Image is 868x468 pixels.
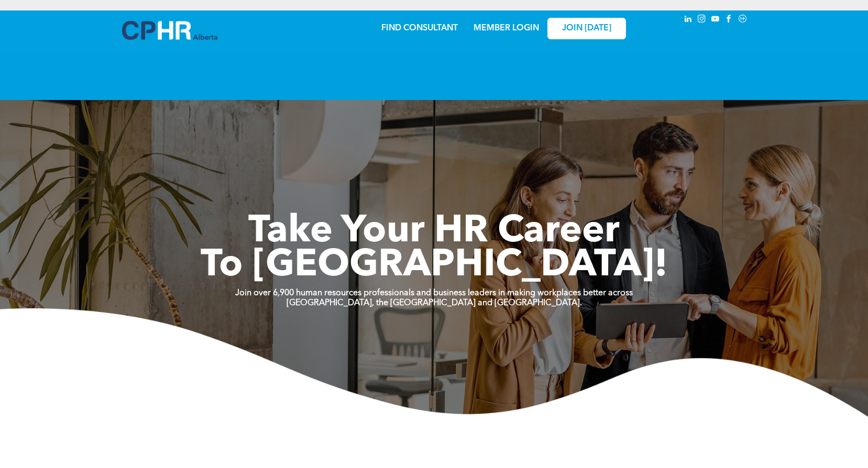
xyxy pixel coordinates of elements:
[696,13,708,27] a: instagram
[122,21,217,40] img: A blue and white logo for cp alberta
[683,13,694,27] a: linkedin
[235,289,633,297] strong: Join over 6,900 human resources professionals and business leaders in making workplaces better ac...
[562,24,611,34] span: JOIN [DATE]
[287,299,582,307] strong: [GEOGRAPHIC_DATA], the [GEOGRAPHIC_DATA] and [GEOGRAPHIC_DATA].
[201,247,668,285] span: To [GEOGRAPHIC_DATA]!
[723,13,735,27] a: facebook
[474,24,539,32] a: MEMBER LOGIN
[710,13,721,27] a: youtube
[737,13,749,27] a: Social network
[381,24,458,32] a: FIND CONSULTANT
[248,213,620,251] span: Take Your HR Career
[547,18,626,39] a: JOIN [DATE]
